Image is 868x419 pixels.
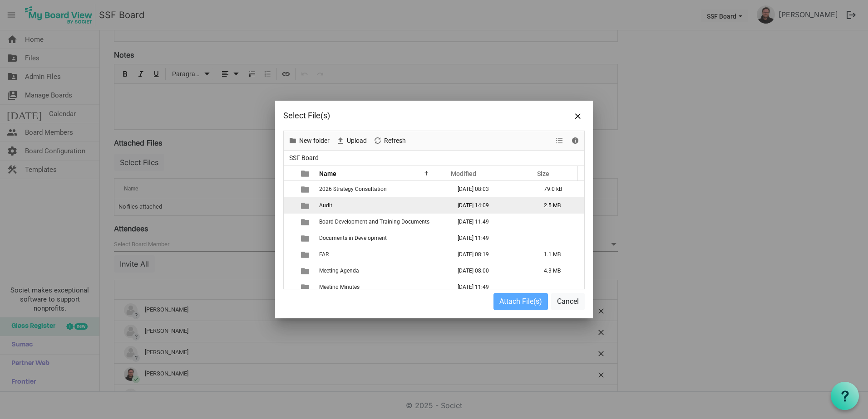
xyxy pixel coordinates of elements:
td: is template cell column header type [296,279,316,295]
td: Meeting Minutes is template cell column header Name [316,279,448,295]
td: is template cell column header type [296,197,316,214]
td: February 06, 2025 11:49 column header Modified [448,230,534,246]
td: June 18, 2025 08:03 column header Modified [448,181,534,197]
span: Size [537,170,549,177]
span: Board Development and Training Documents [319,219,429,225]
td: 79.0 kB is template cell column header Size [534,181,584,197]
td: checkbox [284,197,296,214]
button: Cancel [551,293,585,310]
td: 4.3 MB is template cell column header Size [534,263,584,279]
td: checkbox [284,279,296,295]
span: Meeting Agenda [319,268,359,274]
td: June 18, 2025 08:00 column header Modified [448,263,534,279]
td: Audit is template cell column header Name [316,197,448,214]
td: is template cell column header type [296,230,316,246]
td: is template cell column header Size [534,279,584,295]
span: SSF Board [287,152,321,164]
button: Details [569,135,582,146]
td: checkbox [284,214,296,230]
td: February 06, 2025 11:49 column header Modified [448,214,534,230]
span: Name [319,170,336,177]
span: Refresh [383,135,407,146]
div: View [552,131,567,150]
span: FAR [319,251,329,258]
div: Select File(s) [283,109,524,122]
td: February 06, 2025 11:49 column header Modified [448,279,534,295]
div: Refresh [370,131,409,150]
button: New folder [287,135,331,146]
td: is template cell column header type [296,263,316,279]
div: New folder [285,131,333,150]
td: September 15, 2025 14:09 column header Modified [448,197,534,214]
td: Documents in Development is template cell column header Name [316,230,448,246]
div: Upload [333,131,370,150]
td: Board Development and Training Documents is template cell column header Name [316,214,448,230]
td: is template cell column header type [296,214,316,230]
td: checkbox [284,263,296,279]
div: Details [567,131,583,150]
span: 2026 Strategy Consultation [319,186,387,192]
td: 1.1 MB is template cell column header Size [534,246,584,263]
td: June 18, 2025 08:19 column header Modified [448,246,534,263]
button: Refresh [372,135,408,146]
button: View dropdownbutton [554,135,565,146]
td: checkbox [284,230,296,246]
td: is template cell column header type [296,181,316,197]
td: checkbox [284,246,296,263]
span: Audit [319,202,332,209]
span: Modified [451,170,476,177]
button: Upload [335,135,369,146]
span: Meeting Minutes [319,284,360,290]
td: FAR is template cell column header Name [316,246,448,263]
td: checkbox [284,181,296,197]
span: Documents in Development [319,235,387,241]
button: Close [571,109,585,122]
span: Upload [346,135,368,146]
td: Meeting Agenda is template cell column header Name [316,263,448,279]
td: 2.5 MB is template cell column header Size [534,197,584,214]
td: is template cell column header Size [534,230,584,246]
td: is template cell column header type [296,246,316,263]
button: Attach File(s) [493,293,548,310]
td: 2026 Strategy Consultation is template cell column header Name [316,181,448,197]
span: New folder [298,135,330,146]
td: is template cell column header Size [534,214,584,230]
